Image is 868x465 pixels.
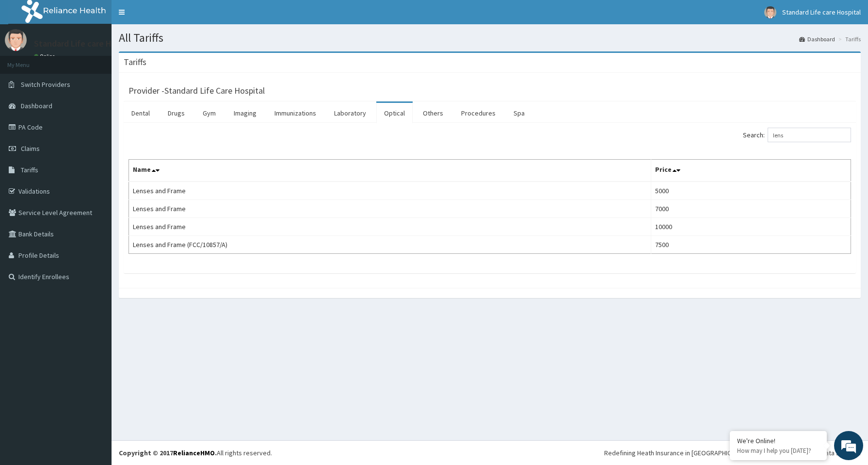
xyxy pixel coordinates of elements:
a: Procedures [453,103,503,123]
td: Lenses and Frame [129,218,651,236]
span: Tariffs [21,166,38,174]
a: Gym [195,103,224,123]
th: Name [129,160,651,182]
span: Switch Providers [21,80,70,89]
a: Online [34,53,57,60]
h1: All Tariffs [119,32,861,44]
td: Lenses and Frame (FCC/10857/A) [129,236,651,254]
a: Spa [506,103,532,123]
td: Lenses and Frame [129,200,651,218]
td: Lenses and Frame [129,182,651,200]
span: Standard Life care Hospital [782,8,861,17]
div: We're Online! [737,436,820,445]
div: Redefining Heath Insurance in [GEOGRAPHIC_DATA] using Telemedicine and Data Science! [604,448,861,458]
input: Search: [768,128,851,142]
li: Tariffs [836,35,861,43]
a: Drugs [160,103,193,123]
h3: Tariffs [124,58,146,66]
span: Claims [21,144,40,153]
a: Dashboard [799,35,835,43]
a: Laboratory [326,103,374,123]
img: User Image [5,29,27,51]
label: Search: [743,128,851,142]
h3: Provider - Standard Life Care Hospital [129,86,265,95]
th: Price [651,160,851,182]
a: Others [415,103,451,123]
td: 7000 [651,200,851,218]
footer: All rights reserved. [112,440,868,465]
td: 5000 [651,182,851,200]
a: Dental [124,103,158,123]
strong: Copyright © 2017 . [119,448,217,457]
p: Standard Life care Hospital [34,39,138,48]
p: How may I help you today? [737,447,820,455]
td: 7500 [651,236,851,254]
a: Optical [376,103,413,123]
a: RelianceHMO [173,448,215,457]
img: User Image [764,6,776,18]
a: Imaging [226,103,264,123]
td: 10000 [651,218,851,236]
a: Immunizations [267,103,324,123]
span: Dashboard [21,101,52,110]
